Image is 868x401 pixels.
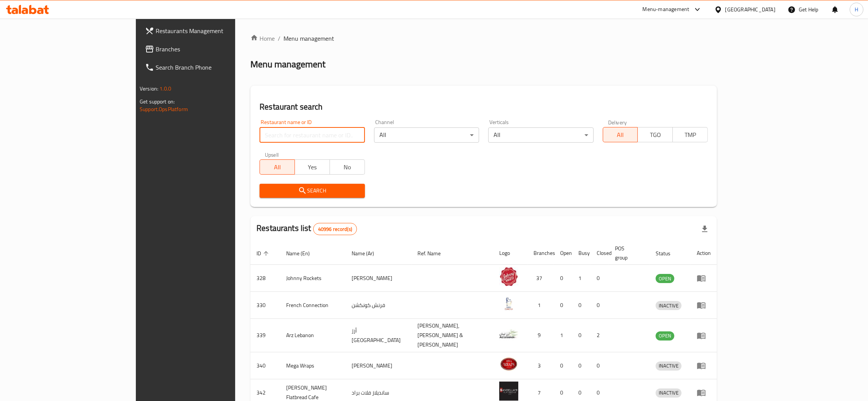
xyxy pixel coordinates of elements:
[656,249,680,258] span: Status
[330,159,365,175] button: No
[140,84,158,94] span: Version:
[643,5,690,14] div: Menu-management
[280,352,346,379] td: Mega Wraps
[697,331,711,340] div: Menu
[608,119,627,125] label: Delivery
[527,352,554,379] td: 3
[250,34,717,43] nav: breadcrumb
[615,244,640,262] span: POS group
[140,97,175,107] span: Get support on:
[295,159,330,175] button: Yes
[572,265,591,292] td: 1
[260,127,365,143] input: Search for restaurant name or ID..
[591,292,609,319] td: 0
[260,184,365,198] button: Search
[527,242,554,265] th: Branches
[352,249,384,258] span: Name (Ar)
[656,301,682,310] span: INACTIVE
[346,352,412,379] td: [PERSON_NAME]
[280,319,346,352] td: Arz Lebanon
[488,127,593,143] div: All
[263,162,292,173] span: All
[697,361,711,370] div: Menu
[280,265,346,292] td: Johnny Rockets
[656,331,674,340] span: OPEN
[656,361,682,371] div: INACTIVE
[156,63,275,72] span: Search Branch Phone
[493,242,527,265] th: Logo
[499,294,518,313] img: French Connection
[641,129,670,140] span: TGO
[672,127,708,142] button: TMP
[572,242,591,265] th: Busy
[606,129,635,140] span: All
[499,267,518,286] img: Johnny Rockets
[265,152,279,157] label: Upsell
[256,249,271,258] span: ID
[554,265,572,292] td: 0
[572,319,591,352] td: 0
[527,292,554,319] td: 1
[313,223,357,235] div: Total records count
[333,162,362,173] span: No
[676,129,705,140] span: TMP
[346,265,412,292] td: [PERSON_NAME]
[572,292,591,319] td: 0
[499,325,518,344] img: Arz Lebanon
[346,292,412,319] td: فرنش كونكشن
[260,101,708,113] h2: Restaurant search
[554,319,572,352] td: 1
[283,34,334,43] span: Menu management
[412,319,494,352] td: [PERSON_NAME],[PERSON_NAME] & [PERSON_NAME]
[266,186,358,196] span: Search
[591,352,609,379] td: 0
[656,388,682,398] div: INACTIVE
[591,319,609,352] td: 2
[554,352,572,379] td: 0
[159,84,171,94] span: 1.0.0
[696,220,714,238] div: Export file
[527,319,554,352] td: 9
[656,301,682,310] div: INACTIVE
[637,127,673,142] button: TGO
[346,319,412,352] td: أرز [GEOGRAPHIC_DATA]
[725,5,776,14] div: [GEOGRAPHIC_DATA]
[591,242,609,265] th: Closed
[855,5,858,14] span: H
[697,274,711,283] div: Menu
[527,265,554,292] td: 37
[260,159,295,175] button: All
[280,292,346,319] td: French Connection
[314,226,357,233] span: 40996 record(s)
[139,58,281,76] a: Search Branch Phone
[697,388,711,397] div: Menu
[554,242,572,265] th: Open
[374,127,479,143] div: All
[156,45,275,54] span: Branches
[554,292,572,319] td: 0
[656,388,682,397] span: INACTIVE
[298,162,327,173] span: Yes
[139,40,281,58] a: Branches
[572,352,591,379] td: 0
[139,22,281,40] a: Restaurants Management
[656,361,682,370] span: INACTIVE
[499,355,518,374] img: Mega Wraps
[156,26,275,35] span: Restaurants Management
[691,242,717,265] th: Action
[418,249,451,258] span: Ref. Name
[591,265,609,292] td: 0
[250,58,325,70] h2: Menu management
[286,249,320,258] span: Name (En)
[499,382,518,401] img: Sandella's Flatbread Cafe
[697,301,711,310] div: Menu
[603,127,638,142] button: All
[656,274,674,283] span: OPEN
[140,104,188,114] a: Support.OpsPlatform
[256,223,357,235] h2: Restaurants list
